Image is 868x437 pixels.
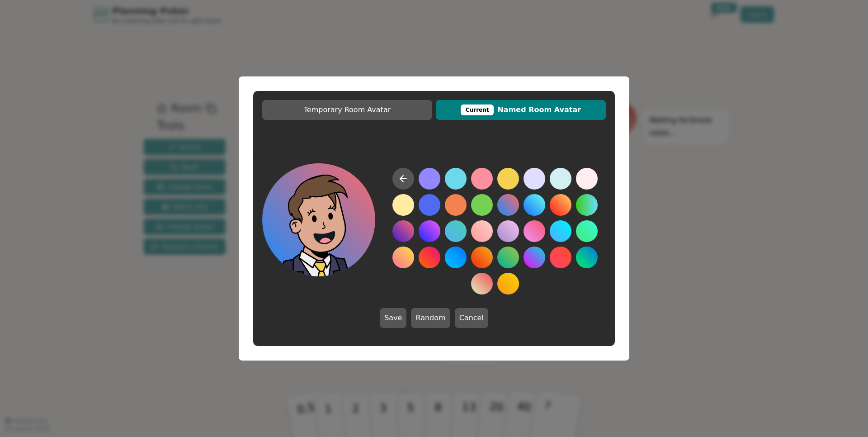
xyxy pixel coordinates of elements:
span: Named Room Avatar [440,104,601,115]
button: Temporary Room Avatar [262,100,432,120]
button: Random [411,308,450,328]
button: CurrentNamed Room Avatar [436,100,606,120]
button: Cancel [455,308,488,328]
span: Temporary Room Avatar [267,104,428,115]
button: Save [380,308,406,328]
div: This avatar will be displayed in dedicated rooms [461,104,494,115]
